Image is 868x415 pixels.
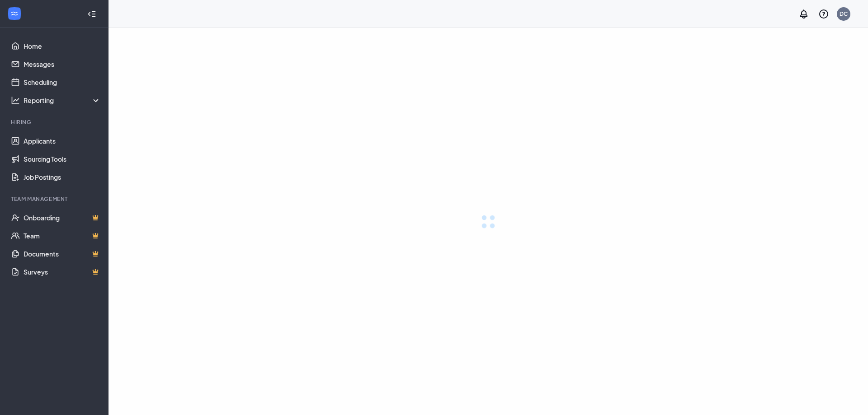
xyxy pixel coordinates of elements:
[87,9,96,19] svg: Collapse
[24,73,101,91] a: Scheduling
[24,227,101,245] a: TeamCrown
[24,209,101,227] a: OnboardingCrown
[24,37,101,55] a: Home
[11,118,99,126] div: Hiring
[24,168,101,186] a: Job Postings
[11,96,20,105] svg: Analysis
[24,96,101,105] div: Reporting
[11,195,99,203] div: Team Management
[24,245,101,263] a: DocumentsCrown
[10,9,19,18] svg: WorkstreamLogo
[24,55,101,73] a: Messages
[840,10,848,18] div: DC
[818,9,829,19] svg: QuestionInfo
[798,9,809,19] svg: Notifications
[24,263,101,281] a: SurveysCrown
[24,132,101,150] a: Applicants
[24,150,101,168] a: Sourcing Tools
